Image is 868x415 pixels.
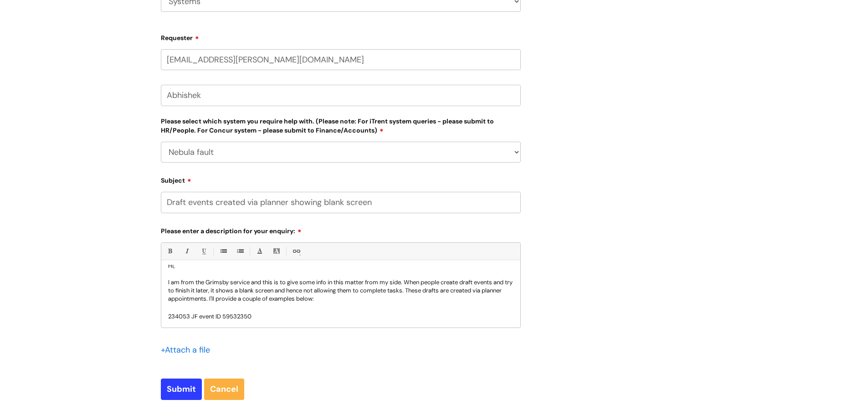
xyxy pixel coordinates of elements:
a: Font Color [254,246,265,257]
a: Link [290,246,302,257]
p: I am from the Grimsby service and this is to give some info in this matter from my side. When peo... [168,278,514,321]
p: Hi, [168,262,514,270]
label: Please enter a description for your enquiry: [161,224,521,235]
label: Please select which system you require help with. (Please note: For iTrent system queries - pleas... [161,116,521,134]
a: Italic (Ctrl-I) [181,246,192,257]
input: Email [161,49,521,70]
a: Bold (Ctrl-B) [164,246,175,257]
a: Back Color [271,246,282,257]
input: Your Name [161,85,521,106]
a: Underline(Ctrl-U) [198,246,209,257]
a: 1. Ordered List (Ctrl-Shift-8) [234,246,246,257]
div: Attach a file [161,343,216,357]
label: Subject [161,174,521,184]
a: • Unordered List (Ctrl-Shift-7) [217,246,229,257]
label: Requester [161,31,521,42]
a: Cancel [204,379,244,400]
input: Submit [161,379,202,400]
